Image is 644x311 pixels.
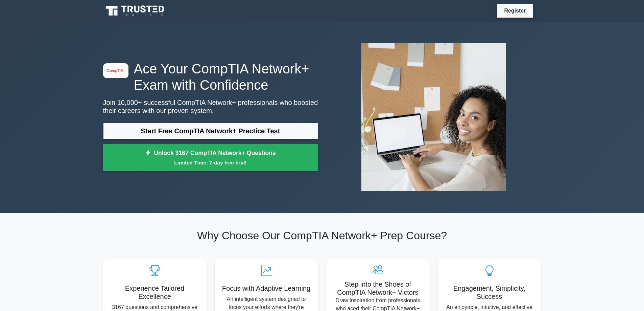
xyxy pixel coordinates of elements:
h5: Focus with Adaptive Learning [220,284,313,292]
h2: Why Choose Our CompTIA Network+ Prep Course? [103,229,541,242]
h5: Step into the Shoes of CompTIA Network+ Victors [332,280,424,296]
h1: Ace Your CompTIA Network+ Exam with Confidence [103,61,318,93]
p: Join 10,000+ successful CompTIA Network+ professionals who boosted their careers with our proven ... [103,98,318,115]
h5: Experience Tailored Excellence [109,284,201,301]
a: Start Free CompTIA Network+ Practice Test [103,123,318,139]
h5: Engagement, Simplicity, Success [443,284,536,301]
a: Unlock 3167 CompTIA Network+ QuestionsLimited Time: 7-day free trial! [103,144,318,171]
small: Limited Time: 7-day free trial! [112,159,310,166]
a: Register [500,6,530,15]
